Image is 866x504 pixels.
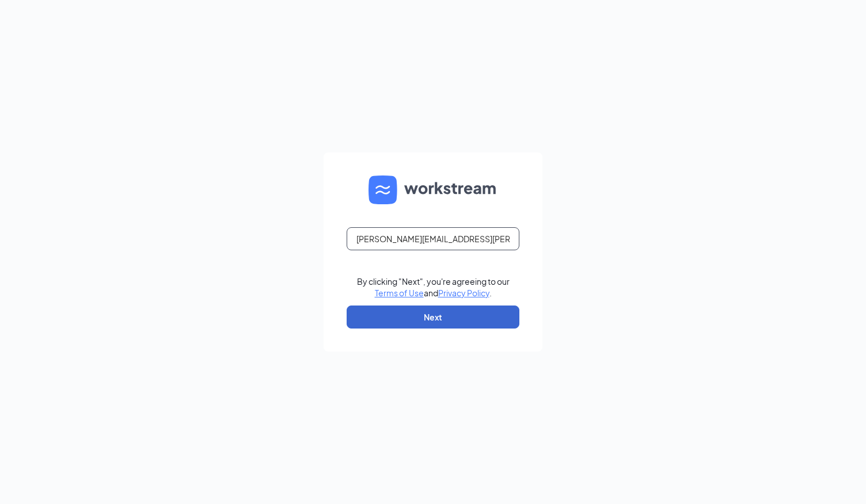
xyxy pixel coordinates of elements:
[375,288,424,298] a: Terms of Use
[357,276,510,299] div: By clicking "Next", you're agreeing to our and .
[347,227,519,250] input: Email
[438,288,489,298] a: Privacy Policy
[347,306,519,329] button: Next
[369,175,497,204] img: WS logo and Workstream text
